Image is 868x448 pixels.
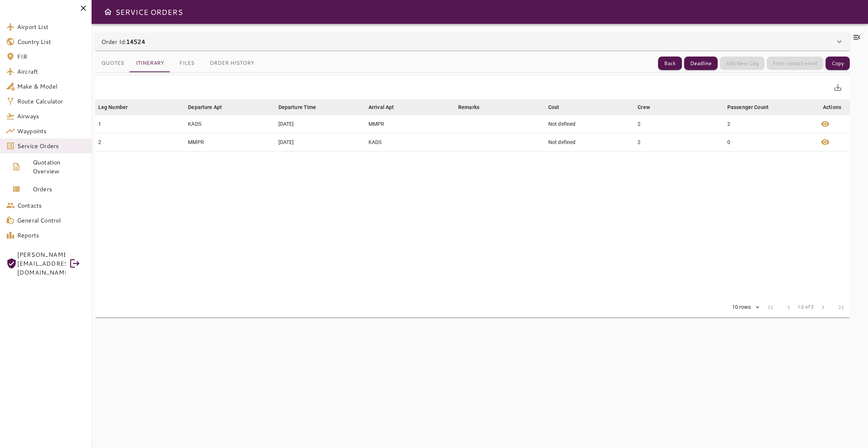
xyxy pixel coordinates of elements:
span: First Page [762,298,780,316]
div: Departure Apt [188,103,222,112]
td: MMPR [366,115,455,133]
td: Not defined [545,133,635,151]
button: Leg Details [816,133,834,151]
td: KADS [185,115,275,133]
td: [DATE] [275,115,366,133]
div: Cost [548,103,559,112]
span: Arrival Apt [368,103,404,112]
div: Order Id:14524 [95,33,850,51]
div: Passenger Count [727,103,769,112]
span: Passenger Count [727,103,778,112]
span: visibility [821,119,830,128]
td: 2 [724,115,815,133]
button: Quotes [95,54,130,72]
button: Deadline [684,57,718,70]
span: visibility [821,138,830,147]
span: Quotation Overview [33,158,86,176]
b: 14524 [126,37,145,46]
span: Aircraft [17,67,86,76]
span: Departure Time [278,103,326,112]
div: Remarks [458,103,479,112]
button: Itinerary [130,54,170,72]
span: FIR [17,52,86,61]
span: Reports [17,231,86,240]
button: Export [829,79,847,96]
button: Back [658,57,682,70]
div: Leg Number [98,103,128,112]
span: Contacts [17,201,86,210]
td: 1 [95,115,185,133]
span: Next Page [814,298,832,316]
span: Leg Number [98,103,138,112]
span: save_alt [833,83,842,92]
h6: SERVICE ORDERS [115,6,183,18]
p: Order Id: [101,37,145,46]
td: 2 [635,133,724,151]
span: Waypoints [17,127,86,135]
span: Departure Apt [188,103,232,112]
button: Leg Details [816,115,834,133]
span: Airways [17,112,86,121]
div: Arrival Apt [368,103,394,112]
span: Route Calculator [17,97,86,106]
button: Order History [204,54,260,72]
span: Airport List [17,22,86,31]
div: 10 rows [727,302,762,313]
span: Previous Page [780,298,798,316]
button: Copy [826,57,850,70]
td: MMPR [185,133,275,151]
span: Make & Model [17,82,86,91]
td: 0 [724,133,815,151]
span: 1-2 of 2 [798,304,814,311]
div: 10 rows [730,304,753,310]
span: Last Page [832,298,850,316]
span: Service Orders [17,141,86,150]
button: Open drawer [100,4,115,19]
td: [DATE] [275,133,366,151]
span: Cost [548,103,569,112]
td: 2 [635,115,724,133]
div: Crew [638,103,650,112]
span: Crew [638,103,660,112]
span: Country List [17,37,86,46]
td: 2 [95,133,185,151]
span: [PERSON_NAME][EMAIL_ADDRESS][DOMAIN_NAME] [17,250,66,277]
span: Orders [33,185,86,193]
td: KADS [366,133,455,151]
span: General Control [17,216,86,225]
button: Files [170,54,204,72]
div: basic tabs example [95,54,260,72]
span: Remarks [458,103,489,112]
div: Departure Time [278,103,316,112]
td: Not defined [545,115,635,133]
